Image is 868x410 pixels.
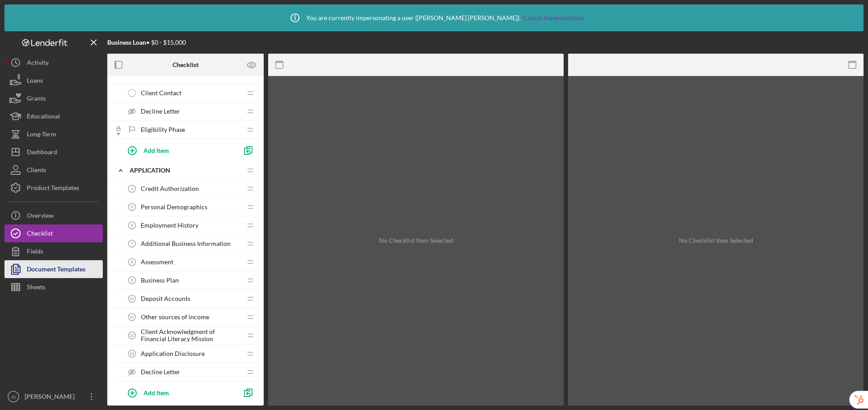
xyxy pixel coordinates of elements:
div: No Checklist Item Selected [379,237,453,244]
div: Educational [27,107,60,127]
button: Product Templates [4,179,103,197]
tspan: 6 [131,223,133,228]
b: Checklist [173,61,198,68]
div: Overview [27,207,54,227]
button: Sheets [4,278,103,296]
div: Add Item [143,142,169,159]
div: Activity [27,54,49,74]
tspan: 5 [131,205,133,209]
span: Eligibility Phase [141,126,185,133]
tspan: 10 [130,296,134,301]
span: Assessment [141,258,173,266]
div: Application [130,167,241,174]
span: Decline Letter [141,108,180,115]
button: Loans [4,72,103,89]
button: Dashboard [4,143,103,161]
span: Application Disclosure [141,350,205,357]
div: Product Templates [27,179,79,199]
tspan: 8 [131,260,133,264]
button: Fields [4,242,103,260]
a: Cancel Impersonation [523,14,584,21]
span: Decline Letter [141,368,180,376]
tspan: 12 [130,333,134,338]
span: Other sources of income [141,313,209,321]
div: You are currently impersonating a user ( [PERSON_NAME] [PERSON_NAME] ). [284,7,584,29]
div: Checklist [27,224,53,245]
button: Add Item [121,384,237,402]
div: Loans [27,72,43,92]
button: Clients [4,161,103,179]
div: Long-Term [27,125,56,145]
div: Sheets [27,278,45,298]
button: Activity [4,54,103,72]
text: JG [11,394,16,399]
div: Grants [27,89,46,110]
button: Checklist [4,224,103,242]
span: Additional Business Information [141,240,231,247]
div: Fields [27,242,43,262]
div: Add Item [143,384,169,401]
button: Long-Term [4,125,103,143]
span: Client Contact [141,89,181,97]
span: Client Acknowledgment of Financial Literacy Mission [141,328,241,342]
tspan: 11 [130,315,134,319]
span: Employment History [141,222,198,229]
tspan: 7 [131,241,133,246]
div: Dashboard [27,143,57,163]
button: Educational [4,107,103,125]
div: No Checklist Item Selected [679,237,753,244]
b: Business Loan [107,38,146,46]
button: Document Templates [4,260,103,278]
button: Grants [4,89,103,107]
tspan: 9 [131,278,133,283]
button: JG[PERSON_NAME] [4,388,103,406]
span: Personal Demographics [141,203,207,211]
button: Add Item [121,141,237,159]
span: Deposit Accounts [141,295,190,302]
button: Overview [4,207,103,224]
tspan: 13 [130,351,134,356]
tspan: 4 [131,186,133,191]
span: Credit Authorization [141,185,199,192]
span: Business Plan [141,277,179,284]
div: Clients [27,161,46,181]
div: • $0 - $15,000 [107,39,186,46]
div: Document Templates [27,260,85,280]
div: [PERSON_NAME] [22,388,80,408]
